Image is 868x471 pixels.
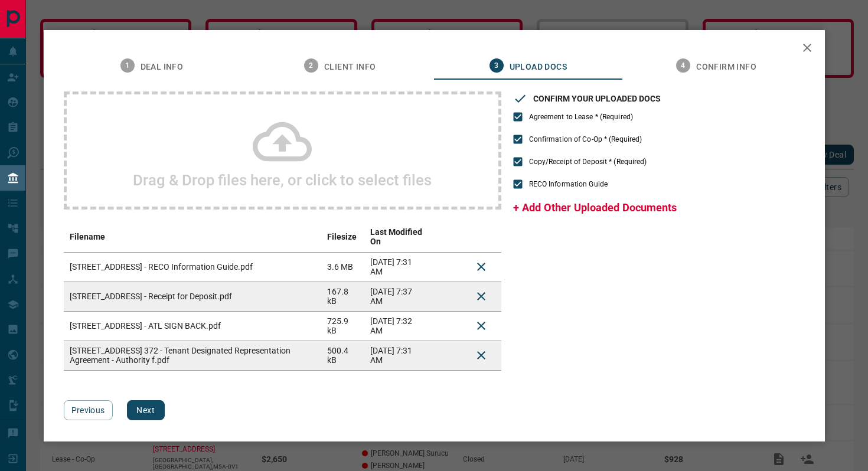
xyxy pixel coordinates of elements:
div: Drag & Drop files here, or click to select files [64,91,501,210]
h3: CONFIRM YOUR UPLOADED DOCS [533,94,661,103]
text: 4 [681,61,686,70]
td: 3.6 MB [321,252,364,282]
td: [DATE] 7:31 AM [364,341,431,370]
td: 167.8 kB [321,282,364,311]
th: Filename [64,221,321,253]
button: Delete [467,253,495,281]
button: Delete [467,312,495,340]
th: delete file action column [461,221,501,253]
text: 2 [309,61,313,70]
td: 500.4 kB [321,341,364,370]
text: 1 [125,61,129,70]
span: Agreement to Lease * (Required) [529,112,634,122]
th: download action column [432,221,461,253]
td: 725.9 kB [321,311,364,341]
th: Last Modified On [364,221,431,253]
span: Confirmation of Co-Op * (Required) [529,134,642,145]
button: Delete [467,282,495,310]
span: Deal Info [141,62,184,73]
span: Copy/Receipt of Deposit * (Required) [529,156,647,167]
td: [DATE] 7:32 AM [364,311,431,341]
span: Upload Docs [510,62,567,73]
text: 3 [494,61,498,70]
span: RECO Information Guide [529,179,608,189]
span: Client Info [324,62,376,73]
button: Next [127,400,165,420]
button: Delete [467,341,495,369]
td: [STREET_ADDRESS] 372 - Tenant Designated Representation Agreement - Authority f.pdf [64,341,321,370]
h2: Drag & Drop files here, or click to select files [133,171,432,189]
td: [STREET_ADDRESS] - RECO Information Guide.pdf [64,252,321,282]
td: [STREET_ADDRESS] - Receipt for Deposit.pdf [64,282,321,311]
td: [DATE] 7:37 AM [364,282,431,311]
span: Confirm Info [696,62,756,73]
td: [STREET_ADDRESS] - ATL SIGN BACK.pdf [64,311,321,341]
span: + Add Other Uploaded Documents [513,201,677,214]
td: [DATE] 7:31 AM [364,252,431,282]
button: Previous [64,400,113,420]
th: Filesize [321,221,364,253]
